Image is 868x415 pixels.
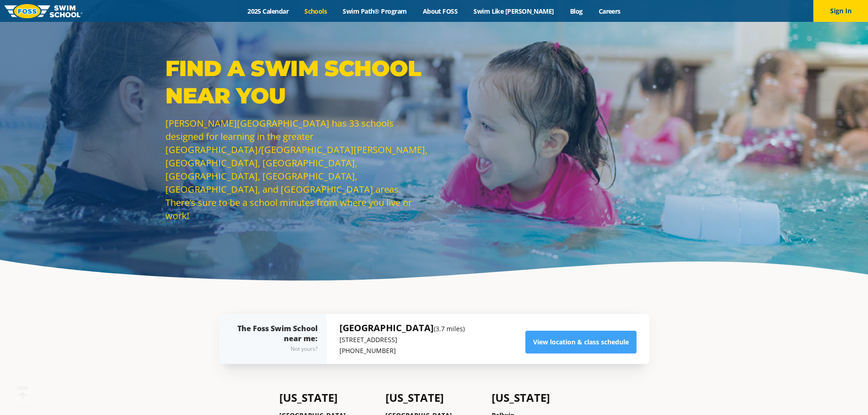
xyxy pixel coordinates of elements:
img: FOSS Swim School Logo [5,4,82,18]
h4: [US_STATE] [385,391,483,404]
a: About FOSS [415,7,466,15]
div: The Foss Swim School near me: [237,323,318,354]
a: Swim Like [PERSON_NAME] [466,7,562,15]
a: View location & class schedule [525,331,637,354]
p: [STREET_ADDRESS] [339,334,465,345]
a: Careers [591,7,628,15]
h4: [US_STATE] [279,391,376,404]
h5: [GEOGRAPHIC_DATA] [339,322,465,334]
h4: [US_STATE] [492,391,589,404]
a: Schools [297,7,335,15]
small: (3.7 miles) [434,324,465,333]
p: Find a Swim School Near You [165,55,430,109]
p: [PHONE_NUMBER] [339,345,465,356]
a: 2025 Calendar [240,7,297,15]
div: TOP [18,385,28,400]
a: Swim Path® Program [335,7,415,15]
a: Blog [562,7,591,15]
div: Not yours? [237,343,318,354]
p: [PERSON_NAME][GEOGRAPHIC_DATA] has 33 schools designed for learning in the greater [GEOGRAPHIC_DA... [165,117,430,222]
